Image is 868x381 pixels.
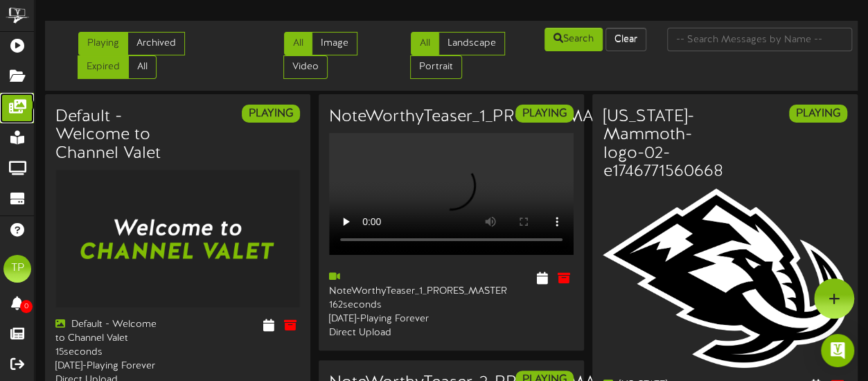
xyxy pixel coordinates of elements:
h3: [US_STATE]-Mammoth-logo-02-e1746771560668 [603,108,723,181]
div: 162 seconds [329,299,441,312]
div: Open Intercom Messenger [821,334,854,367]
a: Video [283,55,328,79]
a: All [128,55,157,79]
div: Default - Welcome to Channel Valet [55,318,167,346]
a: Playing [78,32,128,55]
h3: Default - Welcome to Channel Valet [55,108,167,163]
strong: PLAYING [796,107,840,120]
button: Search [544,28,603,51]
a: All [411,32,439,55]
div: [DATE] - Playing Forever [329,312,441,326]
button: Clear [605,28,646,51]
a: Image [312,32,357,55]
input: -- Search Messages by Name -- [667,28,852,51]
strong: PLAYING [522,107,567,120]
div: [DATE] - Playing Forever [55,360,167,373]
video: Your browser does not support HTML5 video. [329,133,574,255]
div: 15 seconds [55,346,167,360]
h3: NoteWorthyTeaser_1_PRORES_MASTER [329,108,635,126]
a: Archived [127,32,185,55]
span: 0 [20,300,33,313]
a: All [284,32,312,55]
a: Portrait [410,55,462,79]
div: TP [3,255,31,283]
div: NoteWorthyTeaser_1_PRORES_MASTER [329,271,441,299]
a: Landscape [439,32,505,55]
a: Expired [78,55,129,79]
div: Direct Upload [329,326,441,340]
img: cd214c85-7bde-4856-9ba6-d0b1d54a5105.png [603,188,847,368]
img: a7399033-8c2e-47c0-964b-923c71277185welcomecvimage.jpg [55,170,300,307]
strong: PLAYING [249,107,293,120]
